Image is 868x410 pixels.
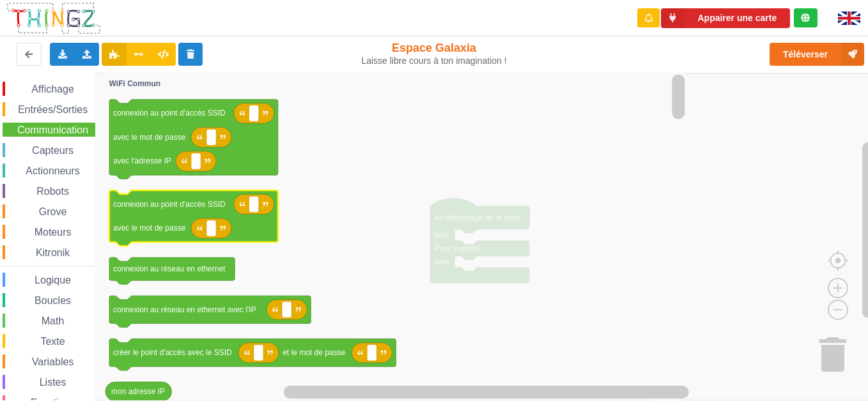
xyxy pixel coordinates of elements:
[6,1,102,35] img: thingz_logo.png
[29,84,75,95] span: Affichage
[113,133,186,142] text: avec le mot de passe
[35,186,71,197] span: Robots
[24,165,82,176] span: Actionneurs
[113,305,256,314] text: connexion au réseau en ethernet avec l'IP
[283,348,345,357] text: et le mot de passe
[113,264,226,273] text: connexion au réseau en ethernet
[360,41,508,66] div: Espace Galaxia
[37,206,69,217] span: Grove
[113,348,232,357] text: créer le point d'accès avec le SSID
[109,79,161,88] text: WiFi Commun
[16,104,89,115] span: Entrées/Sorties
[838,11,860,25] img: gb.png
[30,145,75,156] span: Capteurs
[113,224,186,232] text: avec le mot de passe
[15,125,90,135] span: Communication
[113,109,226,118] text: connexion au point d'accès SSID
[33,275,73,285] span: Logique
[30,356,76,367] span: Variables
[40,315,66,326] span: Math
[38,336,66,347] span: Texte
[33,295,73,306] span: Boucles
[360,56,508,66] div: Laisse libre cours à ton imagination !
[770,43,864,66] button: Téléverser
[661,8,790,28] button: Appairer une carte
[794,8,818,27] div: Tu es connecté au serveur de création de Thingz
[33,227,74,238] span: Moteurs
[38,377,68,388] span: Listes
[113,200,226,209] text: connexion au point d'accès SSID
[113,156,171,165] text: avec l'adresse IP
[29,397,77,408] span: Fonctions
[34,247,72,258] span: Kitronik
